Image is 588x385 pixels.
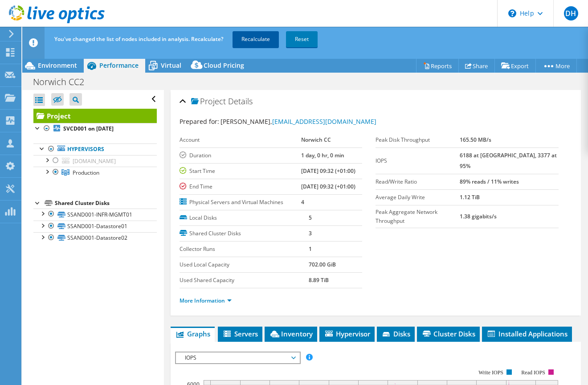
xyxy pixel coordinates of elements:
[535,59,577,73] a: More
[301,167,355,175] b: [DATE] 09:32 (+01:00)
[204,61,244,70] span: Cloud Pricing
[99,61,139,70] span: Performance
[301,198,304,206] b: 4
[376,193,460,202] label: Average Daily Write
[180,198,301,207] label: Physical Servers and Virtual Machines
[458,59,495,73] a: Share
[228,96,253,106] span: Details
[33,155,157,167] a: [DOMAIN_NAME]
[478,369,503,376] text: Write IOPS
[376,135,460,144] label: Peak Disk Throughput
[376,156,460,165] label: IOPS
[301,136,331,143] b: Norwich CC
[222,329,258,338] span: Servers
[269,329,313,338] span: Inventory
[29,77,98,87] h1: Norwich CC2
[486,329,568,338] span: Installed Applications
[309,261,336,268] b: 702.00 GiB
[460,136,491,143] b: 165.50 MB/s
[180,260,309,269] label: Used Local Capacity
[521,369,545,376] text: Read IOPS
[180,352,295,363] span: IOPS
[376,177,460,186] label: Read/Write Ratio
[180,167,301,176] label: Start Time
[376,208,460,225] label: Peak Aggregate Network Throughput
[272,117,376,126] a: [EMAIL_ADDRESS][DOMAIN_NAME]
[508,9,516,17] svg: \n
[220,117,376,126] span: [PERSON_NAME],
[324,329,370,338] span: Hypervisor
[180,229,309,238] label: Shared Cluster Disks
[301,152,344,159] b: 1 day, 0 hr, 0 min
[73,169,99,176] span: Production
[416,59,459,73] a: Reports
[233,31,279,47] a: Recalculate
[191,97,226,106] span: Project
[161,61,181,70] span: Virtual
[564,6,578,20] span: DH
[180,151,301,160] label: Duration
[33,209,157,220] a: SSAND001-INFR-MGMT01
[460,152,557,170] b: 6188 at [GEOGRAPHIC_DATA], 3377 at 95%
[33,123,157,135] a: SVCD001 on [DATE]
[33,221,157,232] a: SSAND001-Datastore01
[460,213,497,220] b: 1.38 gigabits/s
[309,229,312,237] b: 3
[309,214,312,221] b: 5
[33,143,157,155] a: Hypervisors
[460,193,480,201] b: 1.12 TiB
[73,157,116,165] span: [DOMAIN_NAME]
[180,245,309,254] label: Collector Runs
[54,35,223,43] span: You've changed the list of nodes included in analysis. Recalculate?
[180,276,309,285] label: Used Shared Capacity
[460,178,519,185] b: 89% reads / 11% writes
[286,31,318,47] a: Reset
[180,182,301,191] label: End Time
[421,329,475,338] span: Cluster Disks
[33,232,157,244] a: SSAND001-Datastore02
[180,297,232,304] a: More Information
[38,61,77,70] span: Environment
[33,167,157,178] a: Production
[55,198,157,209] div: Shared Cluster Disks
[381,329,410,338] span: Disks
[301,183,355,190] b: [DATE] 09:32 (+01:00)
[309,276,329,284] b: 8.89 TiB
[33,109,157,123] a: Project
[180,117,219,126] label: Prepared for:
[175,329,210,338] span: Graphs
[309,245,312,253] b: 1
[180,135,301,144] label: Account
[494,59,536,73] a: Export
[180,213,309,222] label: Local Disks
[63,125,114,132] b: SVCD001 on [DATE]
